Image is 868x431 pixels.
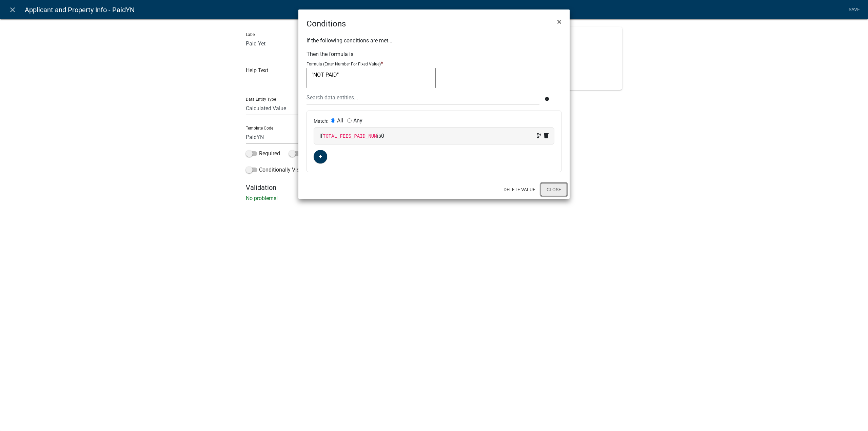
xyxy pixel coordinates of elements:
p: If the following conditions are met... [307,37,561,45]
button: Close [552,12,567,31]
h4: Conditions [307,18,346,30]
input: Search data entities... [307,91,539,104]
i: info [545,97,549,101]
span: × [557,17,561,26]
div: If is [319,132,549,140]
button: Delete Value [498,183,541,196]
label: All [337,118,343,123]
p: Formula (Enter Number For Fixed Value) [307,62,381,66]
code: TOTAL_FEES_PAID_NUM [323,134,377,139]
label: Then the formula is [307,52,353,57]
button: Close [541,183,567,196]
span: Match: [314,118,331,124]
label: Any [353,118,362,123]
span: 0 [381,133,384,139]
